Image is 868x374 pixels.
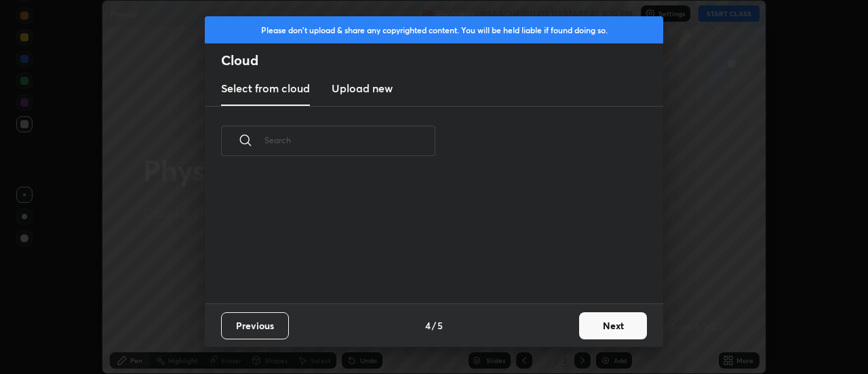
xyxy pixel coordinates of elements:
h3: Upload new [332,80,393,96]
h2: Cloud [221,52,663,69]
div: Please don't upload & share any copyrighted content. You will be held liable if found doing so. [205,16,663,43]
button: Previous [221,312,289,339]
h4: / [432,318,436,333]
h4: 5 [437,318,443,333]
input: Search [264,111,435,169]
button: Next [579,312,647,339]
h4: 4 [425,318,431,333]
h3: Select from cloud [221,80,310,96]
